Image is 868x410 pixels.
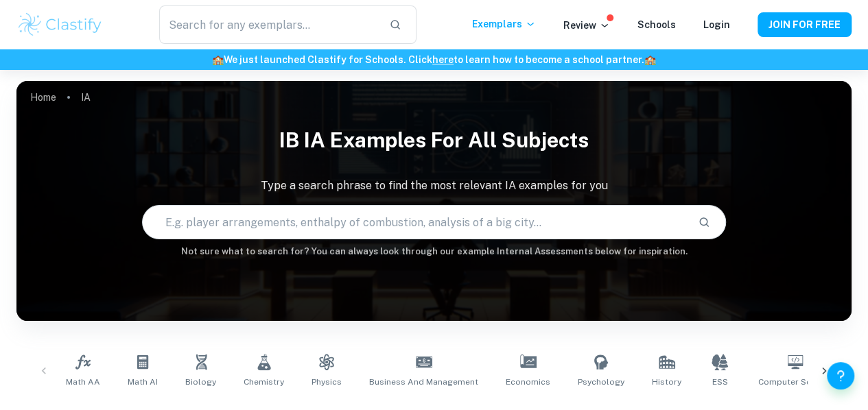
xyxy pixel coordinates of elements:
[703,19,730,30] a: Login
[212,54,224,65] span: 🏫
[369,376,478,388] span: Business and Management
[644,54,656,65] span: 🏫
[652,376,681,388] span: History
[128,376,158,388] span: Math AI
[712,376,728,388] span: ESS
[16,245,852,258] h6: Not sure what to search for? You can always look through our example Internal Assessments below f...
[827,362,854,389] button: Help and Feedback
[637,19,676,30] a: Schools
[16,178,852,194] p: Type a search phrase to find the most relevant IA examples for you
[30,88,56,107] a: Home
[692,210,716,234] button: Search
[244,376,284,388] span: Chemistry
[16,11,104,38] img: Clastify logo
[185,376,216,388] span: Biology
[81,90,91,105] p: IA
[472,16,536,32] p: Exemplars
[758,376,832,388] span: Computer Science
[16,119,852,161] h1: IB IA examples for all subjects
[578,376,624,388] span: Psychology
[432,54,454,65] a: here
[506,376,550,388] span: Economics
[563,18,610,33] p: Review
[3,52,865,67] h6: We just launched Clastify for Schools. Click to learn how to become a school partner.
[159,5,379,44] input: Search for any exemplars...
[758,12,852,37] button: JOIN FOR FREE
[143,203,688,241] input: E.g. player arrangements, enthalpy of combustion, analysis of a big city...
[66,376,100,388] span: Math AA
[312,376,342,388] span: Physics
